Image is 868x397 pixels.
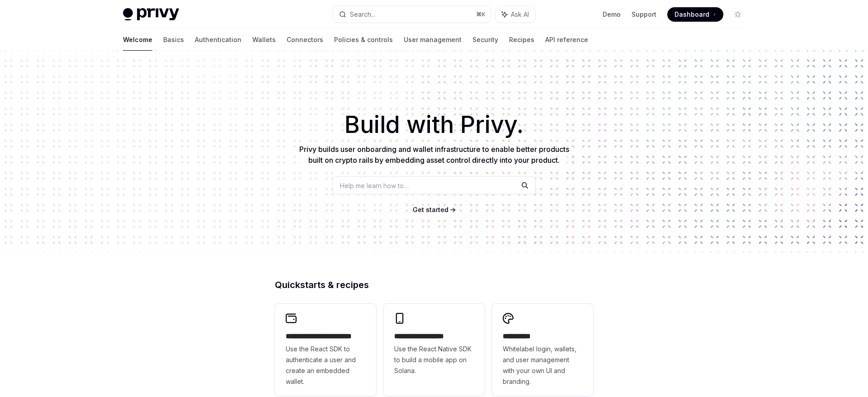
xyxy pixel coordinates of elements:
[123,8,179,21] img: light logo
[472,29,498,51] a: Security
[394,344,474,376] span: Use the React Native SDK to build a mobile app on Solana.
[632,10,656,19] a: Support
[495,6,535,23] button: Ask AI
[123,29,152,51] a: Welcome
[603,10,621,19] a: Demo
[545,29,588,51] a: API reference
[509,29,534,51] a: Recipes
[287,29,323,51] a: Connectors
[163,29,184,51] a: Basics
[511,10,529,19] span: Ask AI
[286,344,365,387] span: Use the React SDK to authenticate a user and create an embedded wallet.
[413,205,448,214] a: Get started
[344,117,524,133] span: Build with Privy.
[731,7,745,22] button: Toggle dark mode
[350,9,375,20] div: Search...
[275,280,369,289] span: Quickstarts & recipes
[675,10,709,19] span: Dashboard
[413,206,448,213] span: Get started
[340,181,409,190] span: Help me learn how to…
[252,29,276,51] a: Wallets
[333,6,491,23] button: Search...⌘K
[299,145,569,165] span: Privy builds user onboarding and wallet infrastructure to enable better products built on crypto ...
[476,11,486,18] span: ⌘ K
[383,304,485,396] a: **** **** **** ***Use the React Native SDK to build a mobile app on Solana.
[334,29,393,51] a: Policies & controls
[404,29,462,51] a: User management
[667,7,723,22] a: Dashboard
[195,29,241,51] a: Authentication
[503,344,582,387] span: Whitelabel login, wallets, and user management with your own UI and branding.
[492,304,593,396] a: **** *****Whitelabel login, wallets, and user management with your own UI and branding.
